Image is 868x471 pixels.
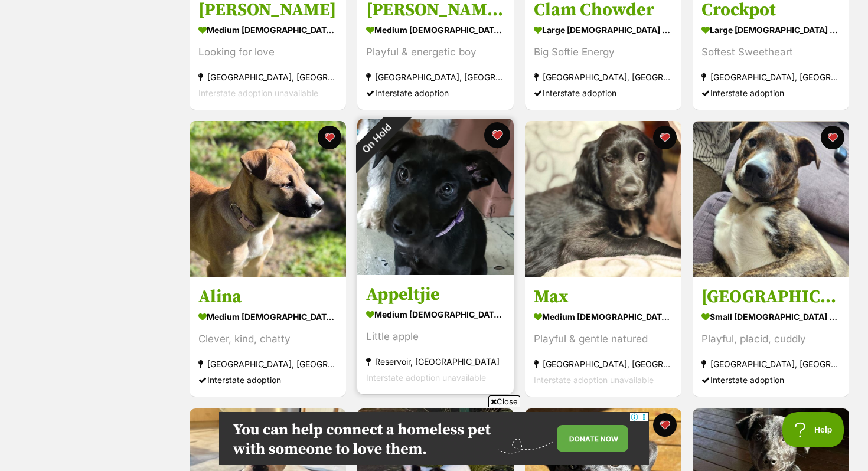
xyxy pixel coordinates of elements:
[366,69,505,85] div: [GEOGRAPHIC_DATA], [GEOGRAPHIC_DATA]
[366,354,505,370] div: Reservoir, [GEOGRAPHIC_DATA]
[701,44,840,60] div: Softest Sweetheart
[693,121,849,277] img: Orville
[701,356,840,372] div: [GEOGRAPHIC_DATA], [GEOGRAPHIC_DATA]
[366,85,505,101] div: Interstate adoption
[342,104,412,174] div: On Hold
[190,121,346,277] img: Alina
[653,413,677,437] button: favourite
[534,69,673,85] div: [GEOGRAPHIC_DATA], [GEOGRAPHIC_DATA]
[366,44,505,60] div: Playful & energetic boy
[534,21,673,38] div: large [DEMOGRAPHIC_DATA] Dog
[701,69,840,85] div: [GEOGRAPHIC_DATA], [GEOGRAPHIC_DATA]
[534,375,654,385] span: Interstate adoption unavailable
[198,332,337,348] div: Clever, kind, chatty
[198,88,318,98] span: Interstate adoption unavailable
[484,122,510,148] button: favourite
[701,21,840,38] div: large [DEMOGRAPHIC_DATA] Dog
[366,329,505,345] div: Little apple
[525,277,681,397] a: Max medium [DEMOGRAPHIC_DATA] Dog Playful & gentle natured [GEOGRAPHIC_DATA], [GEOGRAPHIC_DATA] I...
[357,275,514,395] a: Appeltjie medium [DEMOGRAPHIC_DATA] Dog Little apple Reservoir, [GEOGRAPHIC_DATA] Interstate adop...
[357,119,514,275] img: Appeltjie
[534,286,673,309] h3: Max
[821,126,844,149] button: favourite
[701,372,840,388] div: Interstate adoption
[701,85,840,101] div: Interstate adoption
[366,306,505,323] div: medium [DEMOGRAPHIC_DATA] Dog
[653,126,677,149] button: favourite
[198,44,337,60] div: Looking for love
[488,395,520,407] span: Close
[357,266,514,277] a: On Hold
[198,69,337,85] div: [GEOGRAPHIC_DATA], [GEOGRAPHIC_DATA]
[198,372,337,388] div: Interstate adoption
[534,356,673,372] div: [GEOGRAPHIC_DATA], [GEOGRAPHIC_DATA]
[534,44,673,60] div: Big Softie Energy
[219,412,649,465] iframe: Advertisement
[701,286,840,309] h3: [GEOGRAPHIC_DATA]
[534,309,673,326] div: medium [DEMOGRAPHIC_DATA] Dog
[693,277,849,397] a: [GEOGRAPHIC_DATA] small [DEMOGRAPHIC_DATA] Dog Playful, placid, cuddly [GEOGRAPHIC_DATA], [GEOGRA...
[534,332,673,348] div: Playful & gentle natured
[190,277,346,397] a: Alina medium [DEMOGRAPHIC_DATA] Dog Clever, kind, chatty [GEOGRAPHIC_DATA], [GEOGRAPHIC_DATA] Int...
[701,332,840,348] div: Playful, placid, cuddly
[701,309,840,326] div: small [DEMOGRAPHIC_DATA] Dog
[366,21,505,38] div: medium [DEMOGRAPHIC_DATA] Dog
[534,85,673,101] div: Interstate adoption
[782,412,844,447] iframe: Help Scout Beacon - Open
[318,126,341,149] button: favourite
[198,286,337,309] h3: Alina
[198,356,337,372] div: [GEOGRAPHIC_DATA], [GEOGRAPHIC_DATA]
[366,284,505,306] h3: Appeltjie
[198,309,337,326] div: medium [DEMOGRAPHIC_DATA] Dog
[525,121,681,277] img: Max
[198,21,337,38] div: medium [DEMOGRAPHIC_DATA] Dog
[366,373,486,383] span: Interstate adoption unavailable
